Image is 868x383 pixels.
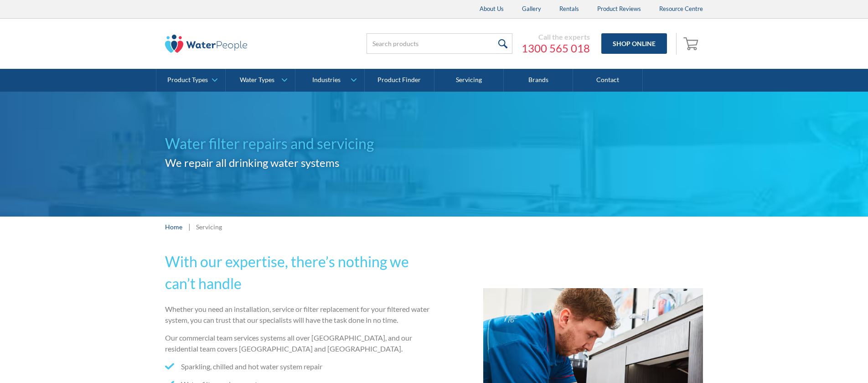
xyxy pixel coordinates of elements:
[504,69,573,92] a: Brands
[240,76,274,84] div: Water Types
[601,33,667,54] a: Shop Online
[312,76,341,84] div: Industries
[165,133,434,155] h1: Water filter repairs and servicing
[187,221,191,232] div: |
[295,69,364,92] a: Industries
[681,33,703,55] a: Open cart
[226,69,294,92] a: Water Types
[683,36,701,51] img: shopping cart
[167,76,208,84] div: Product Types
[165,332,430,354] p: Our commercial team services systems all over [GEOGRAPHIC_DATA], and our residential team covers ...
[367,33,512,54] input: Search products
[165,304,430,326] p: Whether you need an installation, service or filter replacement for your filtered water system, y...
[156,69,225,92] a: Product Types
[165,251,430,295] h2: With our expertise, there’s nothing we can’t handle
[165,361,430,372] li: Sparkling, chilled and hot water system repair
[522,41,590,55] a: 1300 565 018
[434,69,504,92] a: Servicing
[365,69,434,92] a: Product Finder
[165,222,182,232] a: Home
[522,32,590,41] div: Call the experts
[165,155,434,171] h2: We repair all drinking water systems
[196,222,222,232] div: Servicing
[165,35,247,53] img: The Water People
[573,69,642,92] a: Contact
